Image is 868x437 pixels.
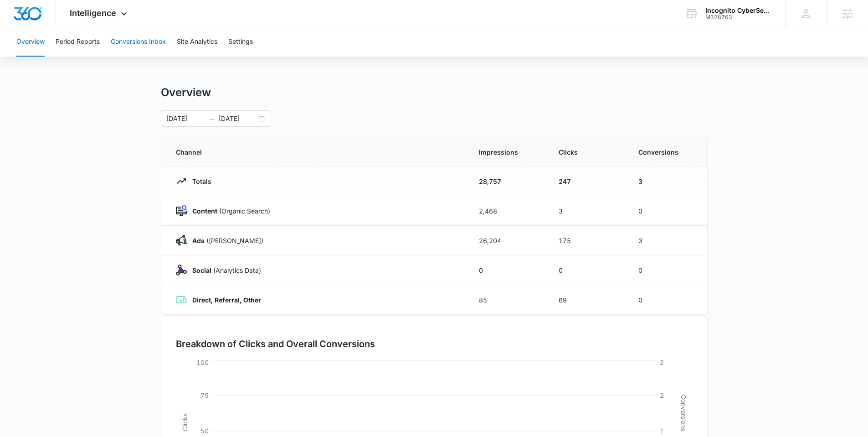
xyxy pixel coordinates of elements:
[660,391,664,399] tspan: 2
[15,15,22,22] img: logo_orange.svg
[176,337,375,351] h3: Breakdown of Clicks and Overall Conversions
[192,207,217,215] strong: Content
[192,266,211,274] strong: Social
[627,285,707,315] td: 0
[680,395,688,431] tspan: Conversions
[548,285,627,315] td: 69
[111,27,166,57] button: Conversions Inbox
[192,237,205,245] strong: Ads
[705,7,772,14] div: account name
[468,226,548,255] td: 26,204
[627,226,707,255] td: 3
[468,255,548,285] td: 0
[627,255,707,285] td: 0
[161,86,211,99] h1: Overview
[228,27,253,57] button: Settings
[468,196,548,226] td: 2,468
[559,147,616,157] span: Clicks
[208,115,215,122] span: swap-right
[638,147,693,157] span: Conversions
[24,24,100,31] div: Domain: [DOMAIN_NAME]
[187,206,270,216] p: (Organic Search)
[177,27,217,57] button: Site Analytics
[468,285,548,315] td: 85
[176,147,457,157] span: Channel
[166,114,204,124] input: Start date
[468,166,548,196] td: 28,757
[26,15,45,22] div: v 4.0.25
[479,147,537,157] span: Impressions
[15,24,22,31] img: website_grey.svg
[187,177,211,186] p: Totals
[548,196,627,226] td: 3
[548,255,627,285] td: 0
[91,53,98,60] img: tab_keywords_by_traffic_grey.svg
[176,235,187,246] img: Ads
[219,114,257,124] input: End date
[196,359,209,366] tspan: 100
[200,427,209,435] tspan: 50
[548,166,627,196] td: 247
[35,54,82,60] div: Domain Overview
[660,359,664,366] tspan: 2
[548,226,627,255] td: 175
[660,427,664,435] tspan: 1
[180,413,188,431] tspan: Clicks
[176,265,187,276] img: Social
[101,54,154,60] div: Keywords by Traffic
[192,296,261,304] strong: Direct, Referral, Other
[70,8,116,18] span: Intelligence
[208,115,215,122] span: to
[16,27,45,57] button: Overview
[25,53,32,60] img: tab_domain_overview_orange.svg
[176,205,187,216] img: Content
[627,196,707,226] td: 0
[200,391,209,399] tspan: 75
[187,265,261,275] p: (Analytics Data)
[705,14,772,21] div: account id
[187,236,263,245] p: ([PERSON_NAME])
[56,27,100,57] button: Period Reports
[627,166,707,196] td: 3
